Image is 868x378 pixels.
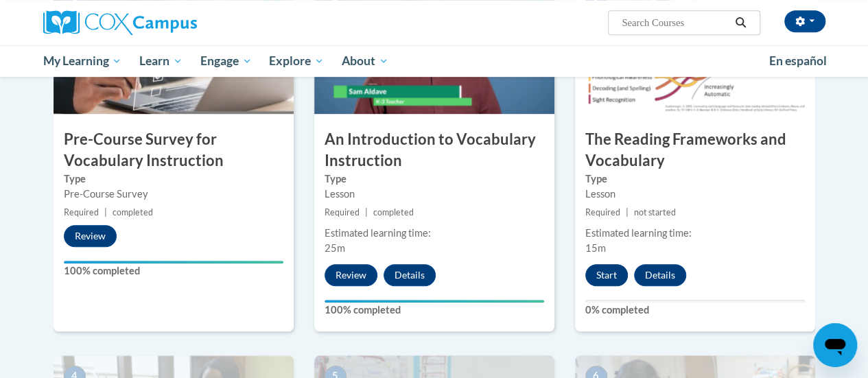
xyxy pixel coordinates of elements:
label: Type [64,172,283,187]
div: Your progress [64,261,283,263]
div: Pre-Course Survey [64,187,283,202]
span: About [342,53,388,69]
iframe: Button to launch messaging window [813,323,857,367]
div: Your progress [325,300,544,303]
div: Lesson [325,187,544,202]
a: Cox Campus [43,10,290,35]
span: Required [64,207,99,217]
label: Type [325,172,544,187]
div: Main menu [33,45,836,77]
h3: The Reading Frameworks and Vocabulary [575,129,815,172]
button: Search [730,14,751,31]
span: | [626,207,629,217]
span: completed [373,207,414,217]
div: Estimated learning time: [585,226,805,241]
img: Cox Campus [43,10,197,35]
h3: Pre-Course Survey for Vocabulary Instruction [54,129,294,172]
button: Details [384,264,436,286]
span: | [365,207,368,217]
div: Estimated learning time: [325,226,544,241]
span: 25m [325,242,345,254]
h3: An Introduction to Vocabulary Instruction [314,129,554,172]
button: Details [634,264,686,286]
a: Learn [130,45,191,77]
span: 15m [585,242,606,254]
button: Review [325,264,377,286]
span: Explore [269,53,324,69]
button: Review [64,225,117,247]
label: 100% completed [64,263,283,279]
a: About [333,45,397,77]
span: | [104,207,107,217]
span: My Learning [43,53,121,69]
span: Learn [139,53,183,69]
label: 0% completed [585,303,805,318]
span: not started [634,207,676,217]
span: Required [585,207,620,217]
span: completed [113,207,153,217]
label: 100% completed [325,303,544,318]
span: Required [325,207,360,217]
a: Explore [260,45,333,77]
a: En español [760,47,836,75]
span: En español [769,54,827,68]
button: Account Settings [784,10,825,32]
a: Engage [191,45,261,77]
span: Engage [200,53,252,69]
label: Type [585,172,805,187]
input: Search Courses [620,14,730,31]
a: My Learning [34,45,131,77]
button: Start [585,264,628,286]
div: Lesson [585,187,805,202]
